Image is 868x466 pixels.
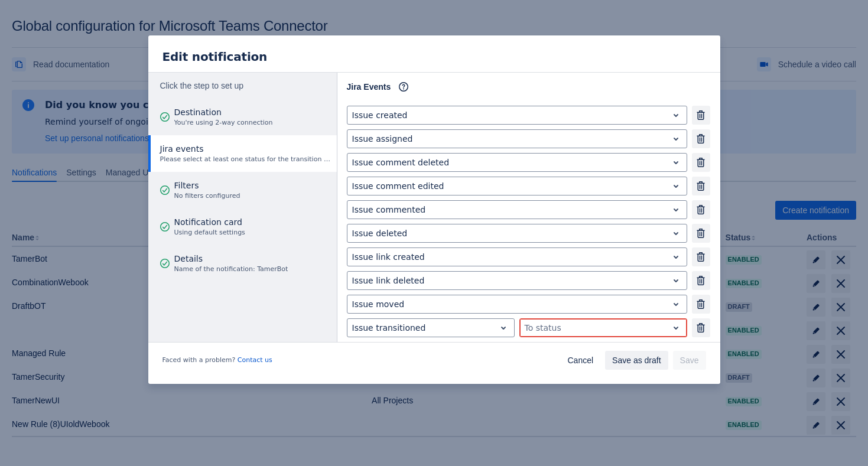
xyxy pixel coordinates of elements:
[160,81,244,90] span: Click the step to set up
[605,351,668,370] button: Save as draft
[496,321,511,335] span: open
[669,203,683,217] span: open
[160,185,170,195] span: good
[669,273,683,288] span: open
[174,265,288,274] span: Name of the notification: TamerBot
[669,155,683,170] span: open
[160,259,170,268] span: good
[673,351,706,370] button: Save
[238,356,272,364] a: Contact us
[669,321,683,335] span: open
[612,351,661,370] span: Save as draft
[174,118,273,128] span: You're using 2-way connection
[174,191,240,201] span: No filters configured
[162,50,268,64] span: Edit notification
[174,228,245,237] span: Using default settings
[160,222,170,232] span: good
[174,216,245,228] span: Notification card
[160,112,170,122] span: good
[669,226,683,240] span: open
[669,132,683,146] span: open
[669,297,683,311] span: open
[567,351,593,370] span: Cancel
[669,108,683,122] span: open
[174,106,273,118] span: Destination
[162,356,272,365] span: Faced with a problem?
[669,179,683,193] span: open
[160,143,333,155] span: Jira events
[174,253,288,265] span: Details
[160,155,333,164] span: Please select at least one status for the transition event
[347,81,391,93] span: Jira Events
[669,250,683,264] span: open
[680,351,699,370] span: Save
[560,351,600,370] button: Cancel
[174,180,240,191] span: Filters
